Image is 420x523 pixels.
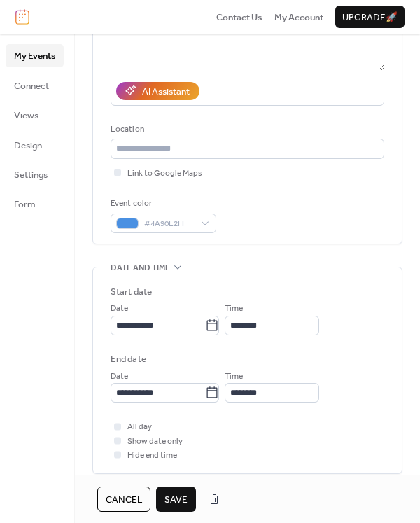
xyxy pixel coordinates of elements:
[14,109,38,123] span: Views
[14,49,55,63] span: My Events
[6,74,64,97] a: Connect
[335,6,405,28] button: Upgrade🚀
[116,82,199,100] button: AI Assistant
[97,487,150,512] button: Cancel
[14,168,48,182] span: Settings
[111,352,146,366] div: End date
[127,449,177,463] span: Hide end time
[274,10,323,24] a: My Account
[225,302,243,316] span: Time
[216,10,262,24] a: Contact Us
[164,493,188,507] span: Save
[225,370,243,384] span: Time
[106,493,142,507] span: Cancel
[111,197,213,211] div: Event color
[111,123,381,137] div: Location
[6,44,64,67] a: My Events
[127,167,202,181] span: Link to Google Maps
[111,302,128,316] span: Date
[111,285,152,299] div: Start date
[127,420,152,434] span: All day
[156,487,196,512] button: Save
[6,134,64,156] a: Design
[342,11,398,25] span: Upgrade 🚀
[111,370,128,384] span: Date
[6,193,64,215] a: Form
[6,104,64,126] a: Views
[144,217,194,231] span: #4A90E2FF
[6,163,64,186] a: Settings
[216,11,262,25] span: Contact Us
[142,85,190,99] div: AI Assistant
[15,9,29,25] img: logo
[14,197,36,211] span: Form
[14,139,42,153] span: Design
[14,79,49,93] span: Connect
[127,435,183,449] span: Show date only
[111,261,170,275] span: Date and time
[274,11,323,25] span: My Account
